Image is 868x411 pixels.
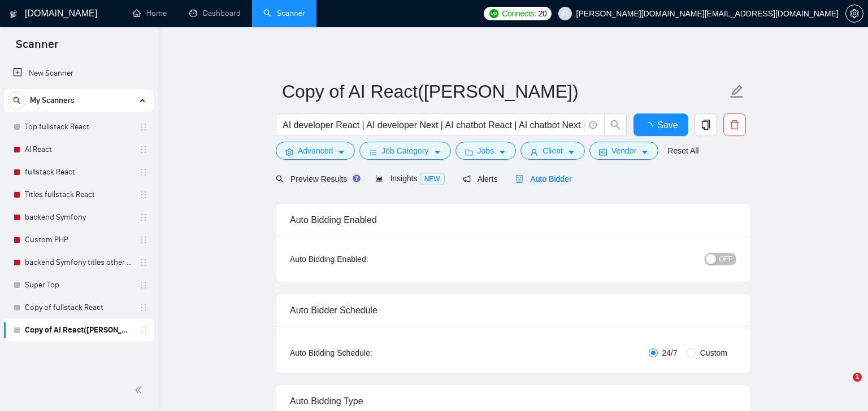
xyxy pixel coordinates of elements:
a: AI React [25,138,132,161]
span: Job Category [381,145,428,157]
span: idcard [599,148,607,156]
a: setting [845,9,863,18]
span: NEW [420,173,445,185]
input: Scanner name... [282,77,727,106]
span: info-circle [589,121,597,129]
span: holder [139,235,148,244]
span: bars [369,148,377,156]
span: OFF [719,253,732,265]
span: caret-down [337,148,345,156]
button: folderJobscaret-down [455,142,517,160]
span: Connects: [502,7,536,20]
span: 24/7 [658,347,682,359]
span: holder [139,123,148,132]
a: backend Symfony titles other categories [25,251,132,274]
span: 1 [853,373,862,382]
span: holder [139,190,148,199]
div: Tooltip anchor [351,173,362,183]
button: setting [845,5,863,23]
span: caret-down [433,148,441,156]
span: holder [139,326,148,335]
span: holder [139,258,148,267]
span: holder [139,168,148,177]
iframe: Intercom live chat [830,373,857,400]
span: setting [285,148,293,156]
span: folder [465,148,473,156]
span: holder [139,303,148,312]
span: Insights [375,174,444,183]
li: New Scanner [4,62,154,85]
button: Save [633,113,688,136]
button: delete [723,113,746,136]
span: robot [515,175,523,183]
div: Auto Bidding Enabled: [290,253,439,265]
span: Jobs [478,145,494,157]
a: homeHome [133,8,167,18]
span: user [530,148,538,156]
a: searchScanner [263,8,305,18]
span: Advanced [298,145,333,157]
button: idcardVendorcaret-down [589,142,658,160]
span: delete [724,120,745,130]
button: search [8,91,26,110]
div: Auto Bidding Schedule: [290,347,439,359]
span: My Scanners [30,89,75,112]
span: search [276,175,284,183]
span: Custom [696,347,732,359]
a: dashboardDashboard [189,8,241,18]
a: backend Symfony [25,206,132,229]
span: Save [657,118,678,132]
span: copy [695,120,717,130]
span: holder [139,213,148,222]
img: upwork-logo.png [489,9,498,18]
a: Copy of fullstack React [25,296,132,319]
span: loading [644,122,657,131]
input: Search Freelance Jobs... [283,118,584,132]
span: caret-down [641,148,649,156]
a: Super Top [25,274,132,296]
button: copy [695,113,717,136]
span: holder [139,281,148,290]
span: edit [730,84,744,99]
span: search [8,97,25,104]
div: Auto Bidding Enabled [290,204,736,236]
img: logo [10,5,18,23]
a: Custom PHP [25,229,132,251]
span: Preview Results [276,174,357,183]
a: fullstack React [25,161,132,183]
button: search [604,113,627,136]
button: settingAdvancedcaret-down [276,142,355,160]
button: barsJob Categorycaret-down [359,142,450,160]
span: double-left [134,384,146,396]
li: My Scanners [4,89,154,342]
a: Titles fullstack React [25,183,132,206]
a: Copy of AI React([PERSON_NAME]) [25,319,132,342]
a: New Scanner [13,62,145,85]
span: area-chart [375,174,383,182]
a: Reset All [667,145,698,157]
a: Top fullstack React [25,116,132,138]
div: Auto Bidder Schedule [290,294,736,326]
span: user [561,10,569,18]
span: Vendor [611,145,636,157]
span: Alerts [463,174,498,183]
span: caret-down [567,148,575,156]
span: Client [542,145,563,157]
span: caret-down [498,148,506,156]
span: search [605,120,626,130]
span: notification [463,175,471,183]
span: Auto Bidder [515,174,571,183]
span: Scanner [7,36,67,60]
span: holder [139,145,148,154]
span: 20 [539,7,547,20]
button: userClientcaret-down [520,142,585,160]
